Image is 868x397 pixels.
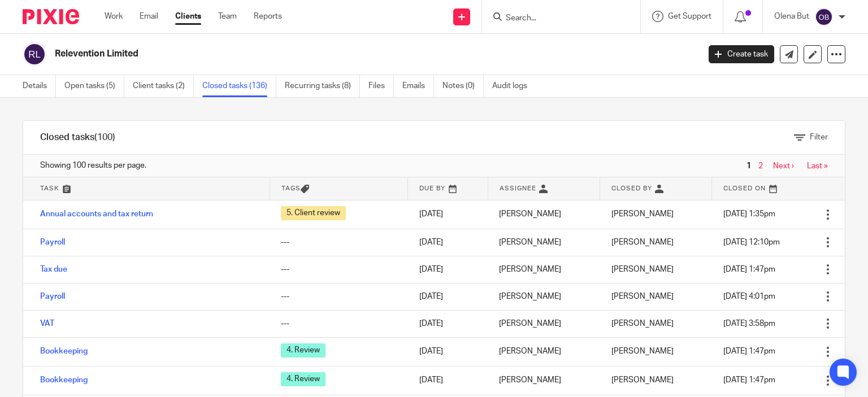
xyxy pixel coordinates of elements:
span: [PERSON_NAME] [611,376,674,384]
a: Tax due [40,265,67,273]
nav: pager [744,162,828,171]
span: [DATE] 12:10pm [723,238,780,246]
a: Files [368,75,394,97]
td: [PERSON_NAME] [488,200,600,229]
span: [PERSON_NAME] [611,210,674,218]
td: [PERSON_NAME] [488,337,600,366]
a: Team [218,11,237,22]
span: [PERSON_NAME] [611,320,674,328]
span: Showing 100 results per page. [40,160,146,171]
a: Notes (0) [442,75,484,97]
a: Work [105,11,123,22]
div: --- [281,291,397,302]
input: Search [505,14,606,24]
a: 2 [758,162,763,170]
td: [DATE] [408,337,488,366]
td: [PERSON_NAME] [488,229,600,256]
h2: Relevention Limited [55,48,565,60]
span: Filter [810,133,828,141]
p: Olena But [774,11,809,22]
td: [DATE] [408,229,488,256]
a: VAT [40,320,54,328]
span: [DATE] 3:58pm [723,320,775,328]
td: [DATE] [408,310,488,337]
span: [PERSON_NAME] [611,347,674,355]
td: [PERSON_NAME] [488,366,600,395]
a: Payroll [40,238,65,246]
a: Reports [254,11,282,22]
img: Pixie [23,9,79,24]
h1: Closed tasks [40,132,115,143]
span: 4. Review [281,372,325,386]
a: Next › [773,162,794,170]
a: Bookkeeping [40,347,88,355]
a: Bookkeeping [40,376,88,384]
span: [PERSON_NAME] [611,238,674,246]
span: [DATE] 1:35pm [723,210,775,218]
td: [DATE] [408,366,488,395]
span: 4. Review [281,343,325,357]
span: Get Support [668,12,711,20]
div: --- [281,264,397,275]
a: Annual accounts and tax return [40,210,153,218]
a: Open tasks (5) [64,75,124,97]
th: Tags [270,177,408,200]
td: [PERSON_NAME] [488,310,600,337]
a: Email [140,11,158,22]
a: Audit logs [492,75,536,97]
img: svg%3E [815,8,833,26]
span: [PERSON_NAME] [611,293,674,300]
span: (100) [94,133,115,142]
span: [DATE] 1:47pm [723,376,775,384]
a: Client tasks (2) [133,75,194,97]
img: svg%3E [23,42,46,66]
a: Recurring tasks (8) [285,75,360,97]
span: 5. Client review [281,206,346,220]
td: [PERSON_NAME] [488,283,600,310]
td: [DATE] [408,256,488,283]
span: [DATE] 4:01pm [723,293,775,300]
span: 1 [744,159,754,173]
a: Clients [175,11,201,22]
a: Create task [709,45,774,63]
a: Details [23,75,56,97]
span: [DATE] 1:47pm [723,265,775,273]
span: [DATE] 1:47pm [723,347,775,355]
a: Payroll [40,293,65,300]
span: [PERSON_NAME] [611,265,674,273]
div: --- [281,237,397,248]
td: [DATE] [408,283,488,310]
td: [DATE] [408,200,488,229]
td: [PERSON_NAME] [488,256,600,283]
div: --- [281,318,397,329]
a: Closed tasks (136) [202,75,276,97]
a: Emails [402,75,434,97]
a: Last » [807,162,828,170]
